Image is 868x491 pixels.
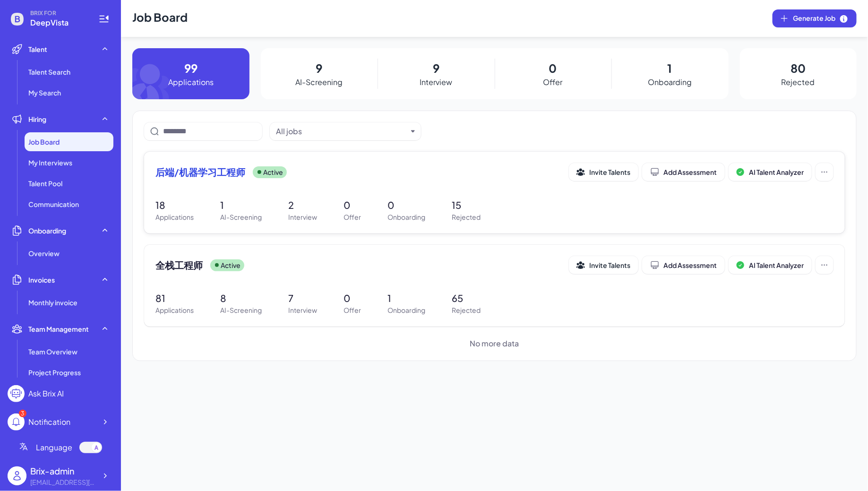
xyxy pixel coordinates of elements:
span: Talent Search [28,67,70,77]
p: 9 [433,60,439,77]
p: 15 [452,198,481,212]
span: AI Talent Analyzer [749,168,804,176]
span: Talent Pool [28,179,62,188]
span: Communication [28,199,79,209]
p: Applications [155,212,194,222]
div: Ask Brix AI [28,388,64,399]
p: 2 [288,198,317,212]
button: AI Talent Analyzer [729,163,812,181]
span: BRIX FOR [30,9,87,17]
p: Offer [543,77,563,88]
span: Job Board [28,137,60,146]
button: Invite Talents [569,163,638,181]
p: AI-Screening [220,212,262,222]
button: Add Assessment [642,163,725,181]
span: 全栈工程师 [155,258,203,272]
p: 8 [220,291,262,305]
div: Notification [28,416,70,428]
div: flora@joinbrix.com [30,477,96,487]
p: Applications [155,305,194,315]
span: Team Overview [28,347,77,356]
p: 0 [344,198,361,212]
p: 1 [387,291,425,305]
span: My Interviews [28,158,72,167]
span: 后端/机器学习工程师 [155,165,245,179]
span: Onboarding [28,226,66,235]
p: Offer [344,305,361,315]
span: My Search [28,88,61,97]
p: Rejected [782,77,815,88]
button: Generate Job [773,9,857,27]
span: Monthly invoice [28,298,77,307]
div: 3 [19,410,26,417]
button: AI Talent Analyzer [729,256,812,274]
span: AI Talent Analyzer [749,261,804,269]
button: Invite Talents [569,256,638,274]
p: Offer [344,212,361,222]
p: Rejected [452,305,481,315]
div: All jobs [276,126,302,137]
p: AI-Screening [220,305,262,315]
p: 7 [288,291,317,305]
p: 99 [184,60,198,77]
p: Rejected [452,212,481,222]
p: Active [221,260,241,270]
p: Onboarding [387,212,425,222]
p: 9 [316,60,322,77]
p: Onboarding [387,305,425,315]
span: Invite Talents [589,261,630,269]
span: No more data [470,338,519,349]
span: Invoices [28,275,55,284]
button: Add Assessment [642,256,725,274]
p: Applications [168,77,214,88]
p: Interview [420,77,452,88]
p: 65 [452,291,481,305]
span: Generate Job [793,13,849,24]
span: Invite Talents [589,168,630,176]
p: Interview [288,305,317,315]
span: Language [36,442,72,453]
p: 81 [155,291,194,305]
button: All jobs [276,126,407,137]
span: Talent [28,44,47,54]
span: Hiring [28,114,46,124]
p: 80 [791,60,806,77]
p: Interview [288,212,317,222]
p: AI-Screening [295,77,343,88]
p: 1 [220,198,262,212]
div: Add Assessment [650,167,717,177]
span: DeepVista [30,17,87,28]
p: 18 [155,198,194,212]
p: 0 [387,198,425,212]
span: Team Management [28,324,89,334]
div: Brix-admin [30,465,96,477]
p: Active [263,167,283,177]
p: 0 [549,60,557,77]
p: 0 [344,291,361,305]
div: Add Assessment [650,260,717,270]
span: Overview [28,249,60,258]
img: user_logo.png [8,466,26,485]
p: 1 [668,60,672,77]
p: Onboarding [648,77,692,88]
span: Project Progress [28,368,81,377]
